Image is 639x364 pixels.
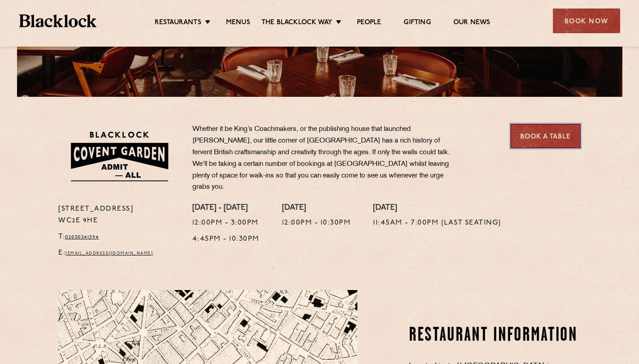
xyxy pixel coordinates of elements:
p: Whether it be King’s Coachmakers, or the publishing house that launched [PERSON_NAME], our little... [192,124,457,193]
div: Book Now [553,9,620,33]
p: 12:00pm - 10:30pm [282,217,351,229]
a: Gifting [404,18,430,28]
h4: [DATE] - [DATE] [192,204,260,213]
a: Our News [453,18,491,28]
p: E: [58,247,179,259]
h2: Restaurant information [409,325,581,347]
img: BL_Textured_Logo-footer-cropped.svg [19,14,97,27]
h4: [DATE] [282,204,351,213]
p: T: [58,231,179,243]
a: The Blacklock Way [261,18,332,28]
a: Restaurants [155,18,201,28]
h4: [DATE] [373,204,501,213]
p: 12:00pm - 3:00pm [192,217,260,229]
a: [EMAIL_ADDRESS][DOMAIN_NAME] [65,251,153,256]
a: Book a Table [510,124,581,148]
p: [STREET_ADDRESS] WC2E 9HE [58,204,179,227]
p: 11:45am - 7:00pm (Last Seating) [373,217,501,229]
img: BLA_1470_CoventGarden_Website_Solid.svg [58,124,179,189]
a: Menus [226,18,250,28]
a: People [357,18,381,28]
p: 4:45pm - 10:30pm [192,234,260,245]
a: 02030341394 [65,234,99,240]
